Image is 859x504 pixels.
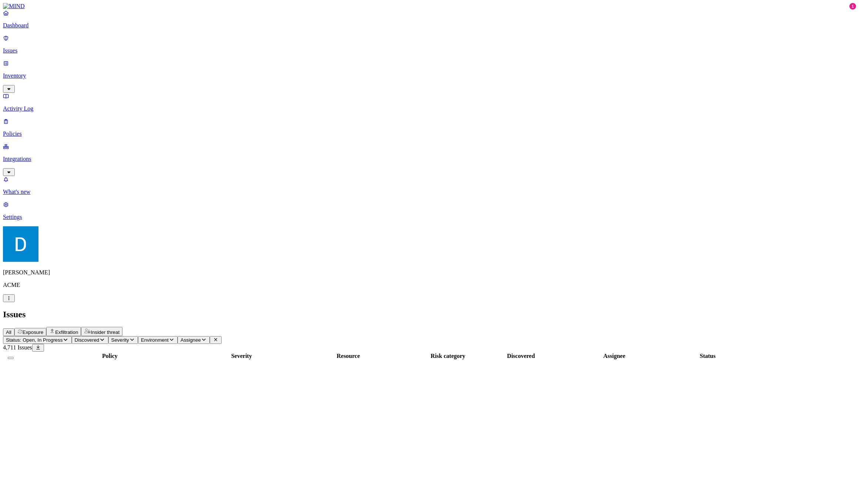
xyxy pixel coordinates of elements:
[75,337,100,343] span: Discovered
[668,353,747,359] div: Status
[23,329,43,335] span: Exposure
[3,214,856,220] p: Settings
[6,337,63,343] span: Status: Open, In Progress
[91,329,119,335] span: Insider threat
[3,35,856,54] a: Issues
[141,337,169,343] span: Environment
[3,3,856,10] a: MIND
[3,344,32,351] span: 4,711 Issues
[3,156,856,162] p: Integrations
[111,337,129,343] span: Severity
[482,353,560,359] div: Discovered
[849,3,856,10] div: 1
[3,3,25,10] img: MIND
[3,72,856,79] p: Inventory
[3,269,856,276] p: [PERSON_NAME]
[3,10,856,29] a: Dashboard
[3,201,856,220] a: Settings
[3,282,856,288] p: ACME
[8,357,14,359] button: Select all
[202,353,281,359] div: Severity
[3,105,856,112] p: Activity Log
[3,226,38,262] img: Daniel Golshani
[3,47,856,54] p: Issues
[416,353,480,359] div: Risk category
[562,353,667,359] div: Assignee
[6,329,11,335] span: All
[3,309,856,319] h2: Issues
[3,189,856,195] p: What's new
[3,60,856,92] a: Inventory
[181,337,201,343] span: Assignee
[3,93,856,112] a: Activity Log
[3,143,856,175] a: Integrations
[19,353,201,359] div: Policy
[3,118,856,137] a: Policies
[3,22,856,29] p: Dashboard
[55,329,78,335] span: Exfiltration
[3,176,856,195] a: What's new
[3,131,856,137] p: Policies
[282,353,414,359] div: Resource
